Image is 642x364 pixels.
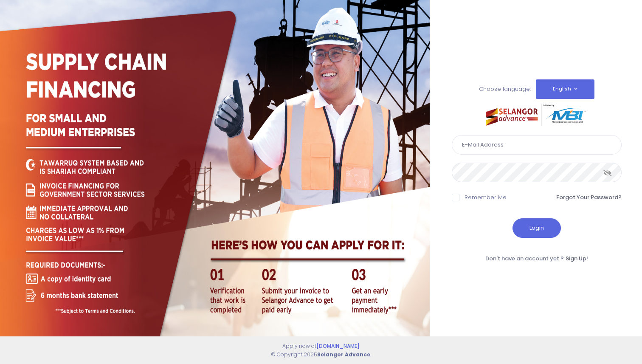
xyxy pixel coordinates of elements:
[465,193,507,202] label: Remember Me
[316,342,360,350] a: [DOMAIN_NAME]
[479,85,531,93] span: Choose language:
[317,351,370,358] strong: Selangor Advance
[566,254,588,262] a: Sign Up!
[486,104,588,126] img: selangor-advance.png
[536,79,594,99] button: English
[452,135,622,155] input: E-Mail Address
[485,254,564,262] span: Don't have an account yet ?
[512,218,561,238] button: Login
[271,342,371,358] span: Apply now at © Copyright 2025 .
[556,193,622,202] a: Forgot Your Password?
